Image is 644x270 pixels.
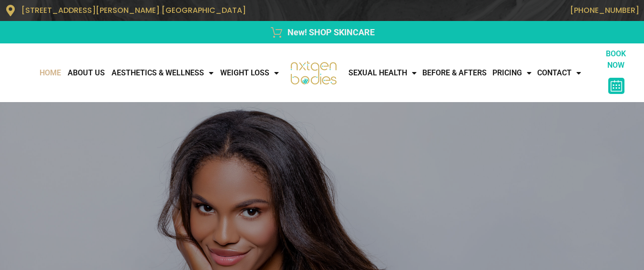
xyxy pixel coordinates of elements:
[285,26,375,39] span: New! SHOP SKINCARE
[5,26,639,39] a: New! SHOP SKINCARE
[36,63,64,83] a: Home
[327,6,640,15] p: [PHONE_NUMBER]
[490,63,534,83] a: Pricing
[217,63,282,83] a: WEIGHT LOSS
[346,63,419,83] a: Sexual Health
[5,63,282,83] nav: Menu
[419,63,490,83] a: Before & Afters
[346,63,597,83] nav: Menu
[64,63,108,83] a: About Us
[21,5,246,16] span: [STREET_ADDRESS][PERSON_NAME] [GEOGRAPHIC_DATA]
[597,48,635,71] p: BOOK NOW
[534,63,584,83] a: CONTACT
[108,63,217,83] a: AESTHETICS & WELLNESS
